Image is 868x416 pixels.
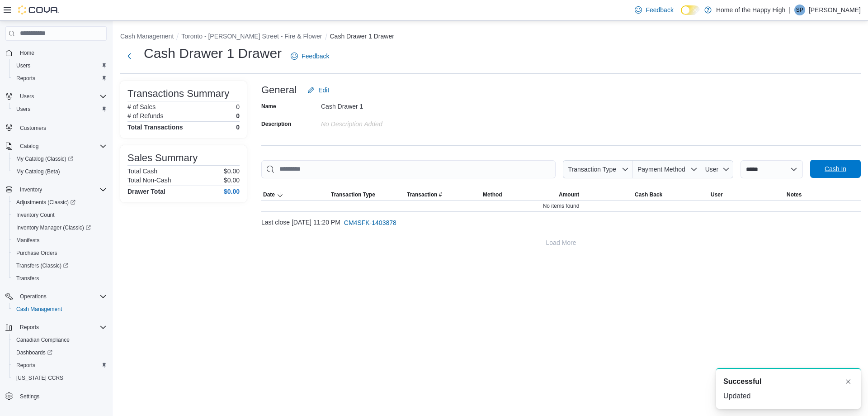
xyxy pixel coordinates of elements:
[9,103,110,115] button: Users
[9,259,110,272] a: Transfers (Classic)
[16,141,107,152] span: Catalog
[13,273,107,284] span: Transfers
[723,376,761,387] span: Successful
[20,293,47,300] span: Operations
[16,141,42,152] button: Catalog
[2,90,110,103] button: Users
[2,290,110,303] button: Operations
[16,91,107,102] span: Users
[2,321,110,334] button: Reports
[9,334,110,346] button: Canadian Compliance
[13,60,107,71] span: Users
[16,362,35,369] span: Reports
[16,262,68,269] span: Transfers (Classic)
[18,5,59,14] img: Cova
[9,346,110,359] a: Dashboards
[13,197,79,208] a: Adjustments (Classic)
[9,165,110,178] button: My Catalog (Beta)
[13,273,42,284] a: Transfers
[13,104,107,115] span: Users
[9,72,110,85] button: Reports
[16,91,38,102] button: Users
[723,376,854,387] div: Notification
[13,235,107,246] span: Manifests
[716,5,785,15] p: Home of the Happy High
[9,359,110,372] button: Reports
[16,184,107,195] span: Inventory
[16,374,63,382] span: [US_STATE] CCRS
[16,391,43,402] a: Settings
[13,335,73,345] a: Canadian Compliance
[13,248,61,258] a: Purchase Orders
[13,153,77,164] a: My Catalog (Classic)
[13,197,107,208] span: Adjustments (Classic)
[16,291,107,302] span: Operations
[2,183,110,196] button: Inventory
[9,209,110,221] button: Inventory Count
[13,210,107,220] span: Inventory Count
[2,140,110,153] button: Catalog
[20,49,34,57] span: Home
[13,60,34,71] a: Users
[9,153,110,165] a: My Catalog (Classic)
[16,349,52,356] span: Dashboards
[13,166,64,177] a: My Catalog (Beta)
[13,222,94,233] a: Inventory Manager (Classic)
[2,121,110,134] button: Customers
[20,143,38,150] span: Catalog
[13,153,107,164] span: My Catalog (Classic)
[794,5,805,15] div: Steven Pike
[9,59,110,72] button: Users
[16,211,55,219] span: Inventory Count
[13,360,107,371] span: Reports
[16,168,60,175] span: My Catalog (Beta)
[13,335,107,345] span: Canadian Compliance
[16,199,75,206] span: Adjustments (Classic)
[13,373,107,383] span: Washington CCRS
[13,235,43,246] a: Manifests
[16,322,42,333] button: Reports
[2,46,110,59] button: Home
[5,43,107,413] nav: Complex example
[16,122,107,133] span: Customers
[9,247,110,259] button: Purchase Orders
[20,93,34,100] span: Users
[16,391,107,402] span: Settings
[13,210,58,220] a: Inventory Count
[13,166,107,177] span: My Catalog (Beta)
[9,196,110,209] a: Adjustments (Classic)
[13,304,107,315] span: Cash Management
[723,391,854,402] div: Updated
[13,360,39,371] a: Reports
[9,372,110,384] button: [US_STATE] CCRS
[13,347,107,358] span: Dashboards
[16,155,73,163] span: My Catalog (Classic)
[13,260,72,271] a: Transfers (Classic)
[16,62,30,69] span: Users
[13,73,39,84] a: Reports
[20,393,39,400] span: Settings
[13,373,67,383] a: [US_STATE] CCRS
[2,390,110,403] button: Settings
[9,272,110,285] button: Transfers
[646,5,673,14] span: Feedback
[16,47,107,58] span: Home
[16,275,39,282] span: Transfers
[16,237,39,244] span: Manifests
[13,222,107,233] span: Inventory Manager (Classic)
[9,234,110,247] button: Manifests
[16,48,38,58] a: Home
[20,124,46,132] span: Customers
[13,304,66,315] a: Cash Management
[681,15,681,15] span: Dark Mode
[16,224,91,231] span: Inventory Manager (Classic)
[9,221,110,234] a: Inventory Manager (Classic)
[16,291,50,302] button: Operations
[631,1,677,19] a: Feedback
[843,376,854,387] button: Dismiss toast
[20,186,42,193] span: Inventory
[789,5,791,15] p: |
[13,347,56,358] a: Dashboards
[809,5,861,15] p: [PERSON_NAME]
[13,104,34,115] a: Users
